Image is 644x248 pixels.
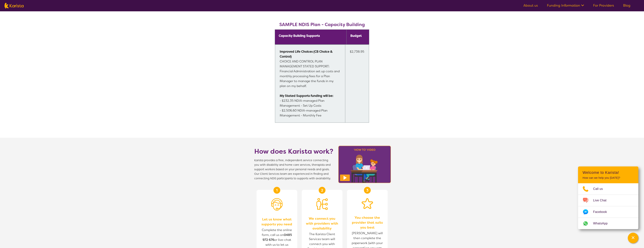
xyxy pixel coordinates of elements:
a: Blog [623,3,630,8]
p: How can we help you [DATE]? [583,176,634,179]
h3: SAMPLE NDIS Plan - Capacity Building [254,22,390,27]
span: We connect you with providers with availability [306,216,339,231]
div: 3 [364,187,371,194]
span: - $232.35 NDIA-managed Plan Management - Set Up Costs [280,99,325,108]
strong: My Stated Supports funding will be: [280,94,333,98]
h2: Welcome to Karista! [583,170,634,175]
a: Web link opens in a new tab. [578,218,638,229]
img: Person being matched to services icon [316,198,328,210]
ul: Choose channel [578,183,638,229]
button: Channel Menu [628,233,638,243]
img: Karista logo [5,3,24,8]
span: Karista provides a free, independent service connecting you with disability and home care service... [254,158,333,181]
a: 0485 972 676 [263,233,292,242]
a: About us [523,3,538,8]
span: - $2,506.60 NDIA-managed Plan Management - Monthly Fee [280,109,328,117]
span: WhatsApp [593,221,612,226]
span: $2,738.95 [350,50,364,54]
a: Funding Information [547,3,584,8]
h1: How does Karista work? [254,147,333,156]
span: Call us [593,186,607,192]
img: Karista video [337,145,392,184]
span: Let us know what supports you need [260,217,293,227]
img: Person with headset icon [271,198,283,211]
span: Live Chat [593,198,611,203]
div: 1 [273,187,280,194]
span: Budget [350,34,362,38]
span: You choose the provider that suits you best [351,215,384,230]
span: Capacity Building Supports [279,34,320,38]
span: Facebook [593,209,611,215]
div: 2 [319,187,325,194]
a: For Providers [593,3,614,8]
div: Channel Menu [578,166,638,229]
strong: Improved Life Choices (CB Choice & Control) [280,50,333,59]
span: CHOICE AND CONTROL PLAN MANAGEMENT STATED SUPPORT: Financial Administration set up costs and mont... [280,50,340,88]
img: Star icon [362,198,373,209]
